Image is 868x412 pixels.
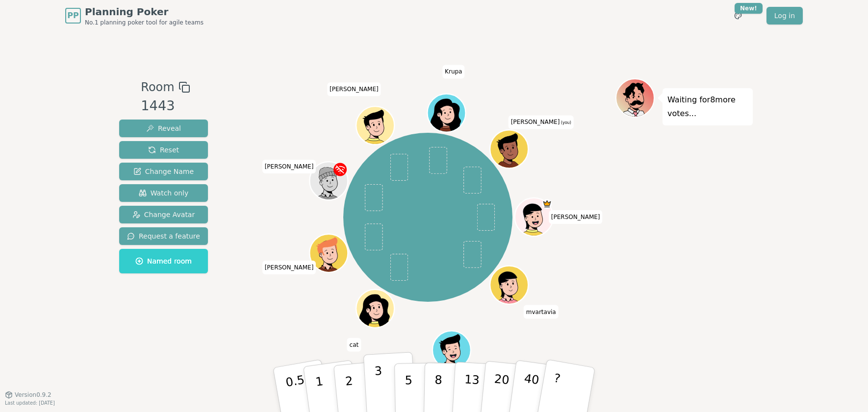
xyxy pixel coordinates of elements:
span: Request a feature [127,231,200,241]
span: Click to change your name [347,338,361,352]
button: Reset [119,141,208,159]
button: Version0.9.2 [5,391,51,399]
span: Watch only [139,188,189,198]
span: Reveal [146,123,181,133]
a: Log in [766,7,803,24]
button: Click to change your avatar [491,131,527,167]
button: New! [729,7,747,24]
span: PP [67,10,78,22]
span: Version 0.9.2 [15,391,51,399]
span: John is the host [542,199,552,209]
span: Change Name [133,167,194,176]
span: Click to change your name [549,210,603,224]
span: Click to change your name [327,83,381,97]
span: Click to change your name [262,160,316,173]
span: Click to change your name [509,116,574,129]
button: Change Name [119,163,208,180]
span: Change Avatar [132,210,195,219]
span: Named room [135,256,192,266]
span: Click to change your name [524,305,559,319]
a: PPPlanning PokerNo.1 planning poker tool for agile teams [65,5,204,26]
button: Reveal [119,120,208,137]
span: Reset [148,145,179,155]
button: Watch only [119,184,208,202]
span: (you) [560,121,571,125]
span: Click to change your name [442,65,464,79]
span: Last updated: [DATE] [5,400,55,406]
button: Named room [119,249,208,273]
div: 1443 [141,96,190,116]
p: Waiting for 8 more votes... [667,93,748,121]
button: Request a feature [119,227,208,245]
button: Change Avatar [119,206,208,223]
span: Room [141,78,174,96]
span: No.1 planning poker tool for agile teams [85,19,204,26]
span: Planning Poker [85,5,204,19]
span: Click to change your name [262,261,316,274]
div: New! [735,3,763,14]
